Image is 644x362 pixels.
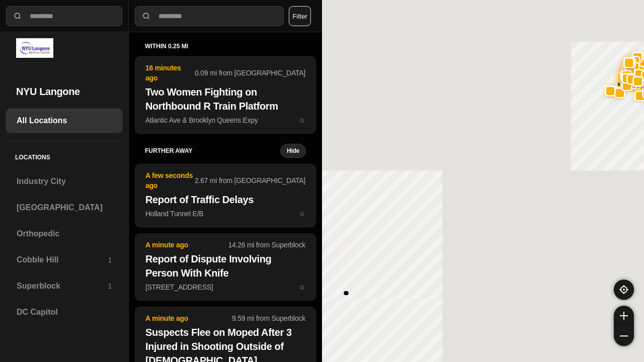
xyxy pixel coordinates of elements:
p: [STREET_ADDRESS] [145,282,305,292]
button: A few seconds ago2.67 mi from [GEOGRAPHIC_DATA]Report of Traffic DelaysHolland Tunnel E/Bstar [135,164,316,227]
h2: NYU Langone [16,84,112,99]
span: star [299,116,305,124]
h3: [GEOGRAPHIC_DATA] [17,202,112,214]
button: A minute ago14.26 mi from SuperblockReport of Dispute Involving Person With Knife[STREET_ADDRESS]... [135,233,316,301]
a: Industry City [6,169,122,194]
img: search [141,11,151,21]
h3: Orthopedic [17,228,112,240]
h5: further away [145,147,280,155]
button: recenter [614,280,634,300]
p: A minute ago [145,240,228,250]
p: 1 [108,255,112,265]
a: 16 minutes ago0.09 mi from [GEOGRAPHIC_DATA]Two Women Fighting on Northbound R Train PlatformAtla... [135,116,316,124]
span: star [299,210,305,218]
img: zoom-out [620,332,628,340]
h5: Locations [6,141,122,169]
button: 16 minutes ago0.09 mi from [GEOGRAPHIC_DATA]Two Women Fighting on Northbound R Train PlatformAtla... [135,56,316,134]
p: A few seconds ago [145,170,195,191]
p: Atlantic Ave & Brooklyn Queens Expy [145,115,305,125]
p: Holland Tunnel E/B [145,209,305,219]
h2: Report of Traffic Delays [145,193,305,207]
p: 2.67 mi from [GEOGRAPHIC_DATA] [195,175,305,186]
button: Hide [280,144,306,158]
h2: Report of Dispute Involving Person With Knife [145,252,305,280]
a: Cobble Hill1 [6,248,122,272]
h3: Cobble Hill [17,254,108,266]
a: Superblock1 [6,274,122,298]
a: A minute ago14.26 mi from SuperblockReport of Dispute Involving Person With Knife[STREET_ADDRESS]... [135,283,316,291]
p: A minute ago [145,313,232,323]
a: DC Capitol [6,300,122,324]
img: search [13,11,23,21]
img: zoom-in [620,312,628,320]
h5: within 0.25 mi [145,42,306,50]
h3: Industry City [17,175,112,188]
h2: Two Women Fighting on Northbound R Train Platform [145,85,305,113]
small: Hide [287,147,299,155]
button: zoom-out [614,326,634,346]
h3: All Locations [17,115,112,127]
p: 14.26 mi from Superblock [228,240,305,250]
h3: Superblock [17,280,108,292]
a: All Locations [6,109,122,133]
p: 0.09 mi from [GEOGRAPHIC_DATA] [195,68,305,78]
button: Filter [289,6,311,26]
a: [GEOGRAPHIC_DATA] [6,196,122,220]
span: star [299,283,305,291]
img: logo [16,38,53,58]
h3: DC Capitol [17,306,112,318]
img: recenter [619,285,628,294]
a: A few seconds ago2.67 mi from [GEOGRAPHIC_DATA]Report of Traffic DelaysHolland Tunnel E/Bstar [135,209,316,218]
button: zoom-in [614,306,634,326]
p: 9.59 mi from Superblock [232,313,305,323]
p: 1 [108,281,112,291]
p: 16 minutes ago [145,63,195,83]
a: Orthopedic [6,222,122,246]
